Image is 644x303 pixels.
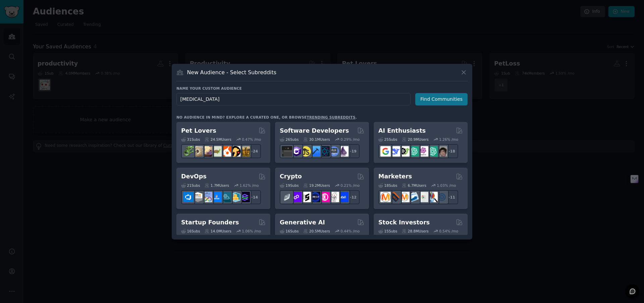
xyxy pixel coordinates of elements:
img: ethfinance [282,192,292,202]
img: cockatiel [221,146,231,157]
img: DevOpsLinks [211,192,222,202]
div: 15 Sub s [378,229,397,233]
div: 1.06 % /mo [242,229,261,233]
img: defi_ [338,192,348,202]
div: 20.5M Users [303,229,330,233]
div: + 24 [247,144,261,158]
img: googleads [418,192,428,202]
div: 6.7M Users [402,183,426,188]
div: 0.54 % /mo [439,229,458,233]
img: defiblockchain [319,192,330,202]
h2: AI Enthusiasts [378,127,426,135]
h2: Generative AI [280,218,325,227]
img: learnjavascript [301,146,311,157]
div: 0.29 % /mo [340,137,360,142]
div: 24.5M Users [205,137,231,142]
div: + 14 [247,190,261,204]
img: MarketingResearch [427,192,438,202]
div: 1.62 % /mo [240,183,259,188]
div: 19.2M Users [303,183,330,188]
img: Emailmarketing [409,192,419,202]
img: AskMarketing [399,192,410,202]
img: content_marketing [380,192,391,202]
img: leopardgeckos [202,146,212,157]
img: OpenAIDev [418,146,428,157]
img: AItoolsCatalog [399,146,410,157]
img: PetAdvice [230,146,240,157]
img: ethstaker [301,192,311,202]
div: 14.0M Users [205,229,231,233]
div: 18 Sub s [378,183,397,188]
button: Find Communities [415,93,468,105]
div: 30.1M Users [303,137,330,142]
img: AWS_Certified_Experts [193,192,203,202]
div: 1.26 % /mo [439,137,458,142]
h3: New Audience - Select Subreddits [187,69,276,76]
input: Pick a short name, like "Digital Marketers" or "Movie-Goers" [176,93,411,105]
img: csharp [291,146,302,157]
img: chatgpt_prompts_ [427,146,438,157]
img: OnlineMarketing [437,192,447,202]
div: 28.8M Users [402,229,428,233]
img: DeepSeek [390,146,400,157]
a: trending subreddits [307,115,355,119]
div: 16 Sub s [280,229,299,233]
img: 0xPolygon [291,192,302,202]
div: 0.21 % /mo [340,183,360,188]
h2: DevOps [181,172,207,181]
img: dogbreed [239,146,250,157]
img: web3 [310,192,320,202]
div: 31 Sub s [181,137,200,142]
img: software [282,146,292,157]
h2: Startup Founders [181,218,239,227]
div: + 19 [345,144,360,158]
h2: Marketers [378,172,412,181]
div: + 18 [444,144,458,158]
img: PlatformEngineers [239,192,250,202]
div: 1.03 % /mo [437,183,456,188]
h2: Crypto [280,172,302,181]
img: Docker_DevOps [202,192,212,202]
img: AskComputerScience [329,146,339,157]
img: herpetology [183,146,194,157]
div: 25 Sub s [378,137,397,142]
img: GoogleGeminiAI [380,146,391,157]
div: + 11 [444,190,458,204]
div: 26 Sub s [280,137,299,142]
div: 19 Sub s [280,183,299,188]
img: aws_cdk [230,192,240,202]
img: ArtificalIntelligence [437,146,447,157]
div: No audience in mind? Explore a curated one, or browse . [176,115,357,120]
div: 0.47 % /mo [242,137,261,142]
h2: Software Developers [280,127,349,135]
img: elixir [338,146,348,157]
div: 0.44 % /mo [340,229,360,233]
img: iOSProgramming [310,146,320,157]
div: 20.9M Users [402,137,428,142]
div: 1.7M Users [205,183,229,188]
img: turtle [211,146,222,157]
img: ballpython [193,146,203,157]
img: chatgpt_promptDesign [409,146,419,157]
img: CryptoNews [329,192,339,202]
img: bigseo [390,192,400,202]
div: + 12 [345,190,360,204]
h2: Stock Investors [378,218,430,227]
h3: Name your custom audience [176,86,468,91]
div: 16 Sub s [181,229,200,233]
div: 21 Sub s [181,183,200,188]
h2: Pet Lovers [181,127,216,135]
img: platformengineering [221,192,231,202]
img: azuredevops [183,192,194,202]
img: reactnative [319,146,330,157]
